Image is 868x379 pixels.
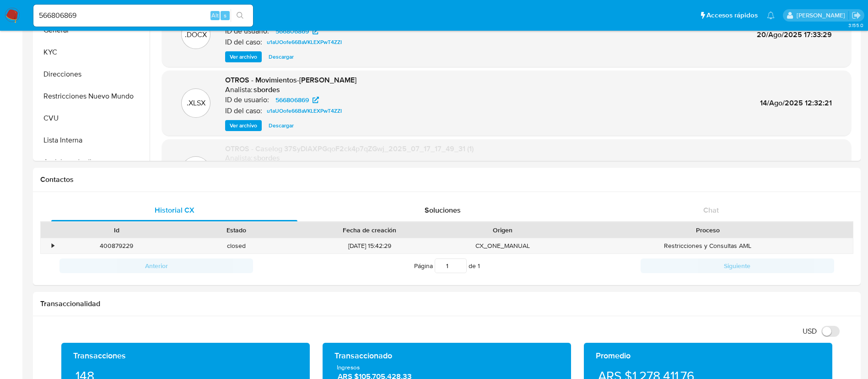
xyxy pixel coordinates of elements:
span: Accesos rápidos [706,11,758,20]
button: Siguiente [641,258,834,273]
span: Historial CX [155,205,194,215]
span: Descargar [269,121,294,130]
span: Chat [703,205,719,215]
div: CX_ONE_MANUAL [443,238,563,253]
p: micaela.pliatskas@mercadolibre.com [797,11,848,20]
p: .DOCX [185,30,207,40]
div: [DATE] 15:42:29 [297,238,443,253]
button: Descargar [264,120,298,131]
button: search-icon [231,9,249,22]
span: OTROS - Caselog 37SyDlAXPGqoF2ck4p7qZGwj_2025_07_17_17_49_31 (1) [225,143,474,154]
span: s [224,11,226,20]
button: CVU [35,107,150,129]
p: ID del caso: [225,106,262,115]
h6: sbordes [253,154,280,163]
span: Descargar [269,52,294,61]
span: OTROS - Movimientos-[PERSON_NAME] [225,75,356,85]
a: u1aUOofe66BaVKLEXPwT4ZZI [263,37,345,48]
span: 20/Ago/2025 17:33:29 [757,29,832,40]
a: 566806869 [270,26,324,37]
p: ID de usuario: [225,95,269,104]
button: Ver archivo [225,120,262,131]
input: Buscar usuario o caso... [33,10,253,22]
span: u1aUOofe66BaVKLEXPwT4ZZI [267,105,342,116]
span: Ver archivo [230,121,257,130]
h6: sbordes [253,85,280,94]
span: 566806869 [275,94,309,105]
div: Proceso [569,225,846,235]
div: Origen [449,225,556,235]
span: Alt [211,11,219,20]
button: KYC [35,41,150,63]
button: Direcciones [35,63,150,85]
button: Anticipos de dinero [35,151,150,173]
a: 566806869 [270,94,324,105]
p: ID de usuario: [225,27,269,36]
div: Restricciones y Consultas AML [563,238,853,253]
span: Soluciones [425,205,461,215]
div: Fecha de creación [303,225,437,235]
a: u1aUOofe66BaVKLEXPwT4ZZI [263,105,345,116]
p: Analista: [225,154,253,163]
span: 14/Ago/2025 12:32:21 [760,98,832,108]
span: Ver archivo [230,52,257,61]
p: Analista: [225,85,253,94]
span: Página de [414,258,480,273]
span: 566806869 [275,26,309,37]
h1: Contactos [40,175,853,184]
h1: Transaccionalidad [40,299,853,308]
span: u1aUOofe66BaVKLEXPwT4ZZI [267,37,342,48]
div: closed [177,238,297,253]
a: Salir [852,11,861,20]
div: • [52,242,54,250]
button: Lista Interna [35,129,150,151]
div: Id [63,225,170,235]
span: 1 [478,261,480,270]
a: Notificaciones [767,11,775,19]
button: Anterior [59,258,253,273]
div: Estado [183,225,290,235]
button: Descargar [264,51,298,62]
p: ID del caso: [225,38,262,47]
button: Ver archivo [225,51,262,62]
button: Restricciones Nuevo Mundo [35,85,150,107]
p: .XLSX [187,98,205,108]
span: 3.155.0 [848,22,863,29]
div: 400879229 [57,238,177,253]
